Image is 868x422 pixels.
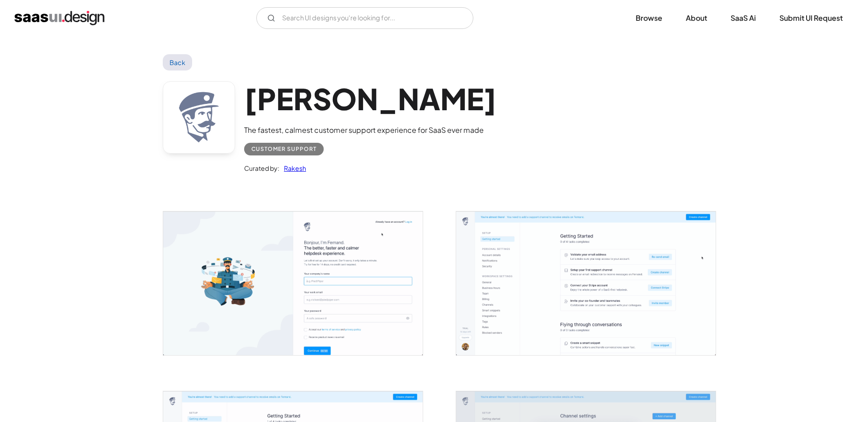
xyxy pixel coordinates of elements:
[625,8,673,28] a: Browse
[14,11,104,25] a: home
[675,8,718,28] a: About
[279,163,306,173] a: Rakesh
[256,7,473,29] form: Email Form
[163,211,423,355] a: open lightbox
[456,211,716,355] img: 641e97596bd09b76a65059c4_Fernand%20-%20Getting%20Started.png
[244,163,279,173] div: Curated by:
[769,8,854,28] a: Submit UI Request
[251,144,316,155] div: Customer Support
[163,211,423,355] img: 641e9759c109c468f111ee85_Fernand%20-%20Signup.png
[163,54,192,70] a: Back
[244,125,497,136] div: The fastest, calmest customer support experience for SaaS ever made
[720,8,767,28] a: SaaS Ai
[456,211,716,355] a: open lightbox
[244,81,497,116] h1: [PERSON_NAME]
[256,7,473,29] input: Search UI designs you're looking for...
